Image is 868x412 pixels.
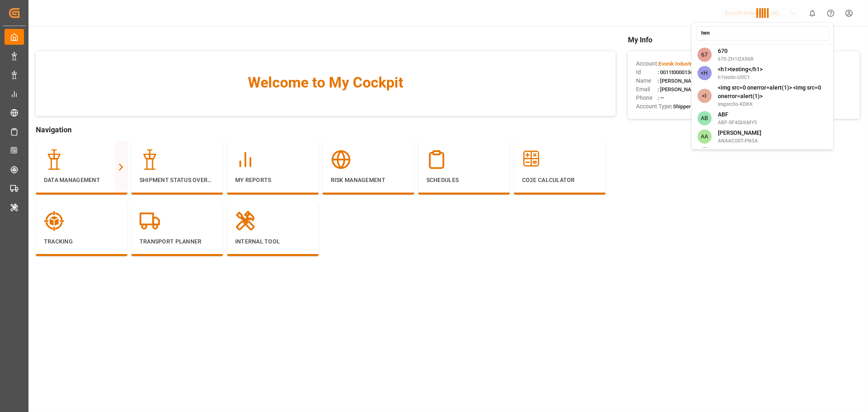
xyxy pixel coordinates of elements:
[235,237,310,246] p: Internal Tool
[331,176,406,184] p: Risk Management
[658,78,700,84] span: : [PERSON_NAME]
[140,237,215,246] p: Transport Planner
[522,176,597,184] p: CO2e Calculator
[44,237,119,246] p: Tracking
[636,102,671,111] span: Account Type
[658,95,664,101] span: : —
[803,4,822,22] button: show 0 new notifications
[658,86,826,92] span: : [PERSON_NAME][DOMAIN_NAME][EMAIL_ADDRESS][DOMAIN_NAME]
[426,176,502,184] p: Schedules
[636,94,658,102] span: Phone
[659,61,707,67] span: Evonik Industries AG
[636,77,658,85] span: Name
[671,103,691,110] span: : Shipper
[628,34,860,45] span: My Info
[658,69,711,75] span: : 0011t000013eqN2AAI
[636,85,658,94] span: Email
[44,176,119,184] p: Data Management
[658,61,707,67] span: :
[822,4,840,22] button: Help Center
[636,68,658,77] span: Id
[36,124,616,135] span: Navigation
[696,26,829,40] input: Search an account...
[636,59,658,68] span: Account
[140,176,215,184] p: Shipment Status Overview
[235,176,310,184] p: My Reports
[52,72,599,94] span: Welcome to My Cockpit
